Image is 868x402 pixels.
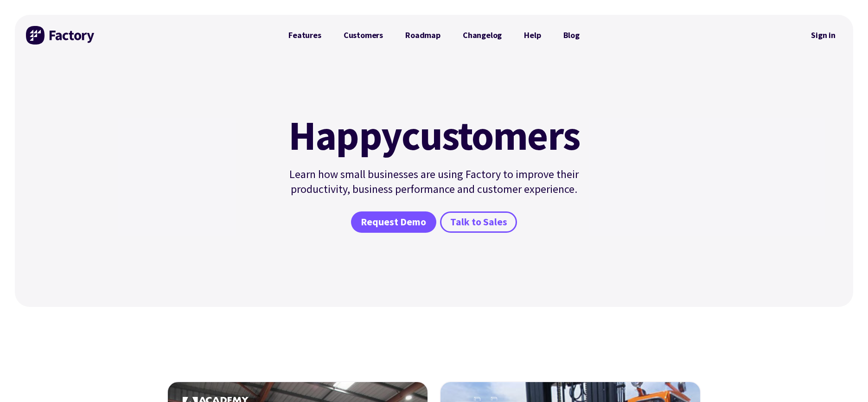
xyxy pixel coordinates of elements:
[804,25,842,46] nav: Secondary Navigation
[452,26,513,45] a: Changelog
[277,26,591,45] nav: Primary Navigation
[513,26,552,45] a: Help
[552,26,591,45] a: Blog
[26,26,96,45] img: Factory
[450,216,507,229] span: Talk to Sales
[440,211,517,233] a: Talk to Sales
[277,26,332,45] a: Features
[351,211,436,233] a: Request Demo
[804,25,842,46] a: Sign in
[283,115,585,156] h1: customers
[288,115,402,156] mark: Happy
[332,26,394,45] a: Customers
[283,167,585,197] p: Learn how small businesses are using Factory to improve their productivity, business performance ...
[361,216,426,229] span: Request Demo
[394,26,452,45] a: Roadmap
